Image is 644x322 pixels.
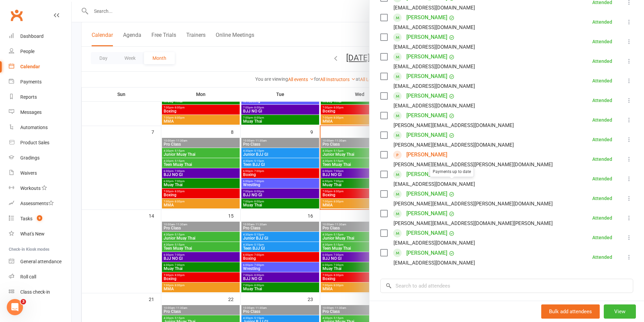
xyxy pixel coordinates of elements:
div: [EMAIL_ADDRESS][DOMAIN_NAME] [393,3,475,12]
a: [PERSON_NAME] [406,149,447,160]
div: [PERSON_NAME][EMAIL_ADDRESS][DOMAIN_NAME] [393,141,514,149]
a: General attendance kiosk mode [9,254,71,269]
div: Attended [592,98,612,103]
span: 9 [37,215,42,221]
a: Tasks 9 [9,211,71,226]
input: Search to add attendees [380,279,633,293]
a: [PERSON_NAME] [406,189,447,199]
div: [EMAIL_ADDRESS][DOMAIN_NAME] [393,101,475,110]
div: Payments [20,79,42,84]
a: [PERSON_NAME] [406,91,447,101]
a: Workouts [9,181,71,196]
div: Attended [592,20,612,24]
div: Attended [592,118,612,122]
a: [PERSON_NAME] [406,228,447,239]
div: Class check-in [20,289,50,295]
a: What's New [9,226,71,242]
div: Workouts [20,185,41,191]
div: Attended [592,39,612,44]
div: [PERSON_NAME][EMAIL_ADDRESS][PERSON_NAME][DOMAIN_NAME] [393,199,553,208]
div: Roll call [20,274,36,279]
div: Reports [20,94,37,100]
button: Bulk add attendees [541,304,600,319]
div: [EMAIL_ADDRESS][DOMAIN_NAME] [393,258,475,267]
div: Automations [20,125,48,130]
a: [PERSON_NAME] [406,110,447,121]
span: 3 [21,299,26,304]
div: [PERSON_NAME][EMAIL_ADDRESS][PERSON_NAME][DOMAIN_NAME] [393,160,553,169]
div: Attended [592,78,612,83]
a: [PERSON_NAME] [406,51,447,62]
div: Attended [592,59,612,64]
div: Gradings [20,155,40,160]
a: Calendar [9,59,71,74]
div: [EMAIL_ADDRESS][DOMAIN_NAME] [393,62,475,71]
a: Reports [9,90,71,105]
a: Product Sales [9,135,71,150]
div: [EMAIL_ADDRESS][DOMAIN_NAME] [393,239,475,247]
a: Messages [9,105,71,120]
div: Attended [592,196,612,201]
a: Assessments [9,196,71,211]
div: Attended [592,216,612,220]
div: People [20,49,34,54]
div: Attended [592,157,612,162]
a: Waivers [9,166,71,181]
a: [PERSON_NAME] [406,12,447,23]
div: What's New [20,231,45,237]
div: Calendar [20,64,40,69]
a: Automations [9,120,71,135]
button: View [604,304,636,319]
a: [PERSON_NAME] [406,169,447,180]
iframe: Intercom live chat [7,299,23,315]
div: Payments up to date [430,167,474,177]
div: [PERSON_NAME][EMAIL_ADDRESS][DOMAIN_NAME] [393,121,514,130]
div: [EMAIL_ADDRESS][DOMAIN_NAME] [393,180,475,189]
div: [PERSON_NAME][EMAIL_ADDRESS][DOMAIN_NAME][PERSON_NAME] [393,219,553,228]
a: [PERSON_NAME] [406,248,447,258]
div: Attended [592,137,612,142]
div: [EMAIL_ADDRESS][DOMAIN_NAME] [393,82,475,91]
a: Gradings [9,150,71,166]
div: Assessments [20,201,54,206]
a: People [9,44,71,59]
div: Waivers [20,170,37,176]
div: Product Sales [20,140,49,145]
a: [PERSON_NAME] [406,130,447,141]
div: Attended [592,176,612,181]
a: Dashboard [9,29,71,44]
a: [PERSON_NAME] [406,71,447,82]
div: Attended [592,255,612,259]
div: [EMAIL_ADDRESS][DOMAIN_NAME] [393,43,475,51]
div: [EMAIL_ADDRESS][DOMAIN_NAME] [393,23,475,32]
a: Payments [9,74,71,90]
a: Clubworx [8,7,25,24]
div: Attended [592,235,612,240]
div: Tasks [20,216,32,221]
a: Class kiosk mode [9,284,71,300]
div: Messages [20,109,42,115]
div: General attendance [20,259,62,264]
a: [PERSON_NAME] [406,32,447,43]
a: [PERSON_NAME] [406,208,447,219]
div: Dashboard [20,33,44,39]
a: Roll call [9,269,71,284]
